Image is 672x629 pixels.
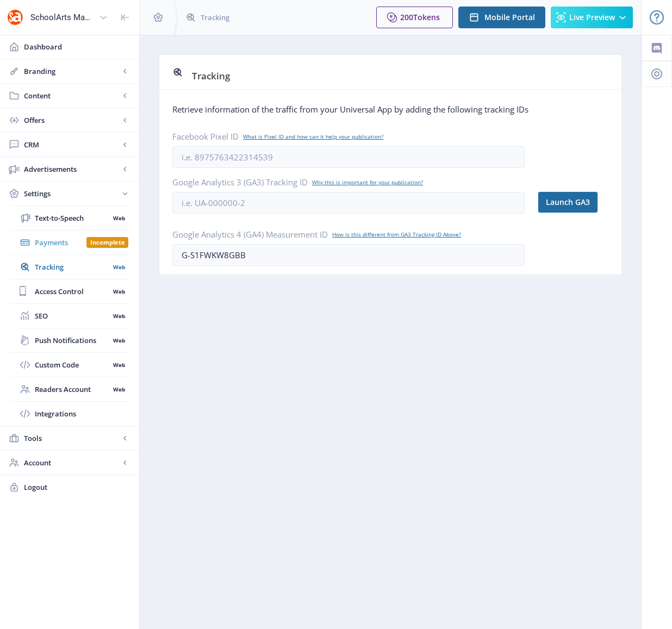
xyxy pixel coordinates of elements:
a: Text-to-SpeechWeb [11,206,128,230]
a: How is this different from GA3 Tracking ID Above? [332,231,461,238]
button: 200Tokens [376,7,453,28]
label: Facebook Pixel ID [172,131,516,142]
span: Tracking [192,70,230,82]
img: properties.app_icon.png [7,9,24,26]
span: Dashboard [24,41,130,52]
span: Content [24,90,120,101]
div: SchoolArts Magazine [30,5,95,29]
span: Tracking [35,261,109,272]
a: Access ControlWeb [11,279,128,303]
span: CRM [24,139,120,150]
span: Readers Account [35,384,109,395]
span: Push Notifications [35,335,109,346]
span: Advertisements [24,164,120,175]
nb-badge: Web [109,286,128,297]
a: Integrations [11,402,128,426]
nb-badge: Web [109,359,128,370]
span: Logout [24,482,130,493]
span: Settings [24,188,120,199]
span: Mobile Portal [484,13,535,22]
a: What is Pixel ID and how can it help your publication? [243,133,383,140]
span: Text-to-Speech [35,213,109,223]
label: Google Analytics 4 (GA4) Measurement ID [172,229,516,240]
span: Account [24,457,120,468]
a: Custom CodeWeb [11,353,128,377]
span: Branding [24,66,120,77]
span: Tokens [413,12,440,22]
button: Launch GA3 [538,191,598,213]
input: i.e. G-XXXXXXX [172,244,525,266]
span: Payments [35,237,86,248]
span: Custom Code [35,359,109,370]
label: Google Analytics 3 (GA3) Tracking ID [172,177,516,188]
span: Live Preview [569,13,615,22]
nb-badge: Web [109,310,128,321]
a: Push NotificationsWeb [11,328,128,352]
nb-badge: Web [109,213,128,223]
a: SEOWeb [11,304,128,328]
a: Readers AccountWeb [11,377,128,401]
input: i.e. 8975763422314539 [172,146,525,168]
a: Why this is important for your publication? [312,178,423,186]
button: Live Preview [551,7,633,28]
div: Retrieve information of the traffic from your Universal App by adding the following tracking IDs [172,104,608,115]
button: Mobile Portal [458,7,545,28]
input: i.e. UA-000000-2 [172,192,525,214]
span: Offers [24,115,120,126]
a: PaymentsIncomplete [11,231,128,254]
nb-badge: Web [109,335,128,346]
span: Tracking [201,12,229,23]
a: TrackingWeb [11,255,128,279]
nb-badge: Web [109,261,128,272]
nb-badge: Incomplete [86,237,128,248]
span: SEO [35,310,109,321]
nb-badge: Web [109,384,128,395]
span: Access Control [35,286,109,297]
span: Tools [24,433,120,444]
span: Integrations [35,408,128,419]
